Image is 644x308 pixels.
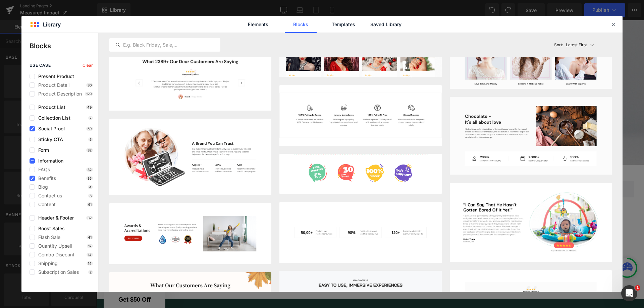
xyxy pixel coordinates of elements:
[279,154,441,192] img: image
[109,119,271,195] img: image
[370,16,402,33] a: Saved Library
[35,193,62,198] span: Contact us
[35,235,60,240] span: Flash Sale
[88,270,93,274] p: 2
[86,83,93,87] p: 30
[86,127,93,131] p: 59
[35,261,58,266] span: Shipping
[110,41,220,49] input: E.g. Black Friday, Sale,...
[279,85,441,146] img: image
[621,285,637,301] iframe: Intercom live chat
[86,105,93,109] p: 49
[109,50,271,111] img: image
[285,16,317,33] a: Blocks
[109,203,271,264] img: image
[327,16,359,33] a: Templates
[86,176,93,180] p: 35
[35,184,48,190] span: Blog
[35,243,72,249] span: Quantity Upsell
[35,167,50,172] span: FAQs
[279,202,441,263] img: image
[635,285,640,291] span: 1
[276,230,337,243] a: Add Single Section
[88,194,93,198] p: 8
[87,253,93,257] p: 14
[35,252,74,257] span: Combo Discount
[86,168,93,172] p: 32
[21,276,54,283] span: Get $50 Off
[30,63,51,68] span: use case
[30,41,98,51] p: Blocks
[35,176,56,181] span: Benefits
[88,116,93,120] p: 7
[35,126,65,131] span: Social Proof
[242,16,274,33] a: Elements
[87,235,93,239] p: 41
[211,230,271,243] a: Explore Blocks
[35,215,74,221] span: Header & Footer
[87,261,93,265] p: 14
[35,147,49,153] span: Form
[7,271,68,288] div: Get $50 Off
[35,91,82,97] span: Product Description
[35,202,56,207] span: Content
[83,249,464,253] p: or Drag & Drop elements from left sidebar
[87,202,93,206] p: 61
[88,137,93,141] p: 5
[86,216,93,220] p: 32
[450,97,612,175] img: image
[35,158,63,164] span: Information
[35,137,63,142] span: Sticky CTA
[86,148,93,152] p: 32
[450,183,612,262] img: image
[35,74,74,79] span: Present Product
[554,43,563,47] span: Sort:
[35,115,70,121] span: Collection List
[87,244,93,248] p: 17
[35,226,65,231] span: Boost Sales
[551,33,612,57] button: Latest FirstSort:Latest First
[83,63,93,68] span: Clear
[35,269,79,275] span: Subscription Sales
[566,42,587,48] p: Latest First
[88,185,93,189] p: 4
[35,105,65,110] span: Product List
[85,92,93,96] p: 129
[35,82,69,88] span: Product Detail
